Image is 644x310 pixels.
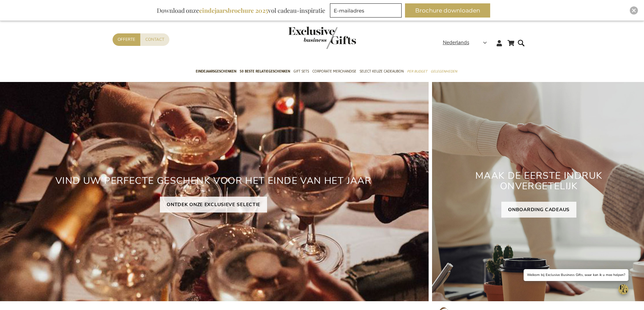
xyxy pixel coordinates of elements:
[240,68,290,75] span: 50 beste relatiegeschenken
[199,6,268,15] b: eindejaarsbrochure 2025
[632,8,636,12] img: Close
[288,27,322,49] a: store logo
[330,3,404,20] form: marketing offers and promotions
[431,68,457,75] span: Gelegenheden
[140,33,169,46] a: Contact
[160,197,267,213] a: ONTDEK ONZE EXCLUSIEVE SELECTIE
[312,68,356,75] span: Corporate Merchandise
[501,202,576,218] a: ONBOARDING CADEAUS
[407,68,427,75] span: Per Budget
[330,3,402,18] input: E-mailadres
[405,3,490,18] button: Brochure downloaden
[196,68,236,75] span: Eindejaarsgeschenken
[154,3,328,18] div: Download onze vol cadeau-inspiratie
[443,39,491,47] div: Nederlands
[360,68,404,75] span: Select Keuze Cadeaubon
[293,68,309,75] span: Gift Sets
[443,39,469,47] span: Nederlands
[113,33,140,46] a: Offerte
[630,6,638,15] div: Close
[288,27,356,49] img: Exclusive Business gifts logo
